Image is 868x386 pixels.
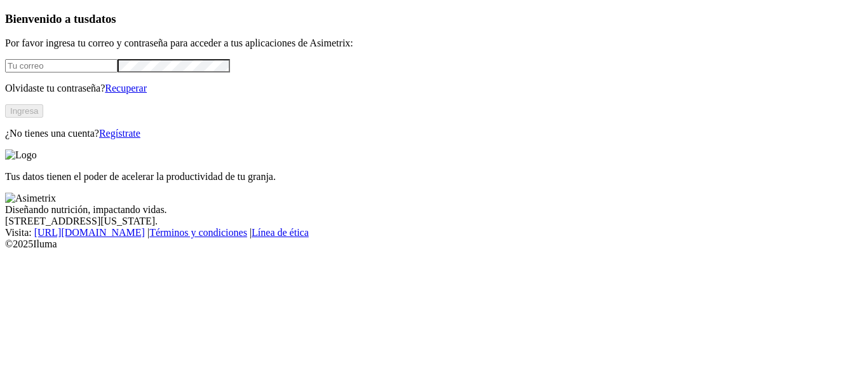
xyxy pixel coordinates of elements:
img: Asimetrix [5,193,56,204]
div: Diseñando nutrición, impactando vidas. [5,204,863,216]
a: Regístrate [99,128,140,139]
p: ¿No tienes una cuenta? [5,128,863,139]
input: Tu correo [5,59,118,72]
span: datos [89,12,116,25]
p: Olvidaste tu contraseña? [5,83,863,94]
h3: Bienvenido a tus [5,12,863,26]
img: Logo [5,149,37,161]
button: Ingresa [5,104,43,118]
a: Recuperar [105,83,147,93]
a: Términos y condiciones [149,227,247,238]
div: © 2025 Iluma [5,238,863,250]
p: Tus datos tienen el poder de acelerar la productividad de tu granja. [5,171,863,183]
div: Visita : | | [5,227,863,238]
div: [STREET_ADDRESS][US_STATE]. [5,216,863,227]
a: Línea de ética [252,227,309,238]
p: Por favor ingresa tu correo y contraseña para acceder a tus aplicaciones de Asimetrix: [5,38,863,49]
a: [URL][DOMAIN_NAME] [34,227,145,238]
